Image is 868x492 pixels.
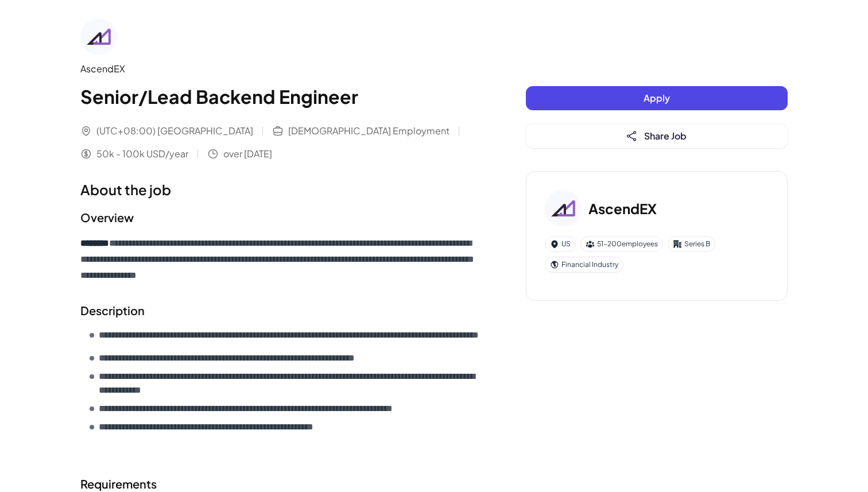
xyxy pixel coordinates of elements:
[545,257,623,273] div: Financial Industry
[80,209,480,226] h2: Overview
[588,198,657,219] h3: AscendEX
[80,302,480,319] h2: Description
[80,179,480,200] h1: About the job
[526,86,788,110] button: Apply
[223,147,272,161] span: over [DATE]
[526,124,788,148] button: Share Job
[96,147,188,161] span: 50k - 100k USD/year
[80,18,117,55] img: As
[96,124,253,138] span: (UTC+08:00) [GEOGRAPHIC_DATA]
[80,62,480,76] div: AscendEX
[668,236,715,252] div: Series B
[545,190,582,227] img: As
[545,236,576,252] div: US
[80,83,480,110] h1: Senior/Lead Backend Engineer
[644,130,687,142] span: Share Job
[288,124,449,138] span: [DEMOGRAPHIC_DATA] Employment
[644,92,670,104] span: Apply
[580,236,663,252] div: 51-200 employees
